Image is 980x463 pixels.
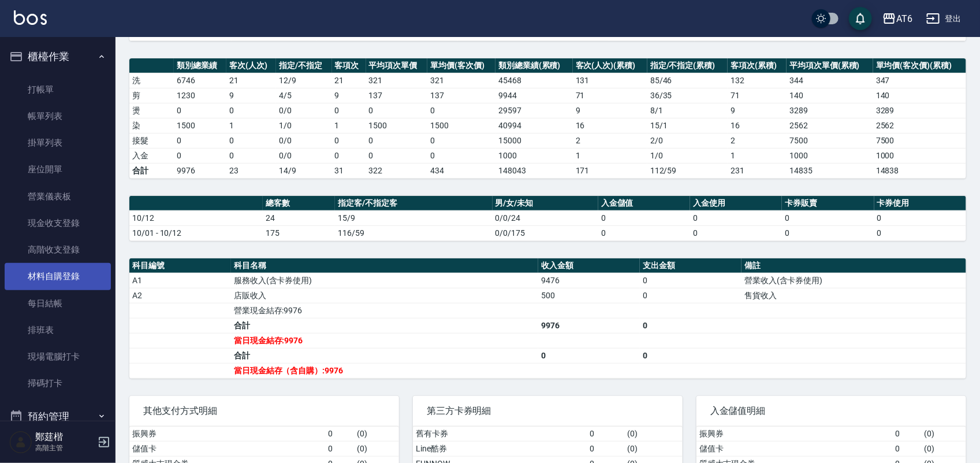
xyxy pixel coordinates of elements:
td: 合計 [231,318,538,333]
a: 每日結帳 [5,290,111,317]
td: 9476 [538,273,640,288]
td: 2562 [873,118,966,133]
td: 1 [728,148,787,163]
td: 儲值卡 [129,441,325,456]
td: ( 0 ) [354,427,399,442]
td: ( 0 ) [624,427,683,442]
td: 0 [332,148,366,163]
td: 10/12 [129,210,263,225]
td: 231 [728,163,787,178]
td: 0 / 0 [276,103,331,118]
td: 132 [728,73,787,88]
button: save [849,7,872,30]
td: 321 [366,73,428,88]
td: 洗 [129,73,174,88]
td: 24 [263,210,335,225]
td: 0/0/24 [493,210,598,225]
th: 類別總業績(累積) [495,58,573,73]
th: 平均項次單價 [366,58,428,73]
td: 0 [782,225,874,240]
td: 10/01 - 10/12 [129,225,263,240]
td: 0 [427,103,495,118]
td: 0 [874,210,966,225]
table: a dense table [129,258,966,379]
span: 第三方卡券明細 [427,405,669,417]
td: 當日現金結存:9976 [231,333,538,348]
a: 現場電腦打卡 [5,343,111,370]
td: 6746 [174,73,226,88]
td: 9 [728,103,787,118]
td: 29597 [495,103,573,118]
td: 燙 [129,103,174,118]
td: 營業收入(含卡券使用) [741,273,966,288]
td: 14835 [787,163,873,178]
td: 0 [427,148,495,163]
th: 客次(人次)(累積) [573,58,647,73]
td: A2 [129,288,231,303]
td: 71 [573,88,647,103]
th: 男/女/未知 [493,196,598,211]
td: 9 [332,88,366,103]
td: 9 [226,88,276,103]
td: 15 / 1 [647,118,728,133]
th: 卡券販賣 [782,196,874,211]
td: 0 [640,348,741,363]
td: 1230 [174,88,226,103]
td: 0 [892,427,921,442]
td: 0 [538,348,640,363]
td: 15000 [495,133,573,148]
th: 指定客/不指定客 [335,196,493,211]
p: 高階主管 [35,443,94,453]
th: 科目編號 [129,258,231,273]
td: 45468 [495,73,573,88]
th: 指定/不指定(累積) [647,58,728,73]
td: 0 [226,133,276,148]
a: 座位開單 [5,156,111,183]
th: 卡券使用 [874,196,966,211]
a: 現金收支登錄 [5,210,111,236]
td: ( 0 ) [354,441,399,456]
td: 營業現金結存:9976 [231,303,538,318]
td: 9944 [495,88,573,103]
td: 0 [587,427,625,442]
td: 0 [690,210,782,225]
td: 434 [427,163,495,178]
td: 0 [598,210,690,225]
td: 347 [873,73,966,88]
th: 科目名稱 [231,258,538,273]
td: 店販收入 [231,288,538,303]
th: 支出金額 [640,258,741,273]
button: AT6 [878,7,917,31]
td: 0 [427,133,495,148]
td: 9 [573,103,647,118]
td: 171 [573,163,647,178]
th: 客項次 [332,58,366,73]
td: ( 0 ) [624,441,683,456]
table: a dense table [129,58,966,179]
td: 1 [226,118,276,133]
td: 0 [325,427,354,442]
td: 0 [332,103,366,118]
td: 儲值卡 [696,441,892,456]
td: 0 [174,133,226,148]
td: 0 [332,133,366,148]
td: 3289 [873,103,966,118]
th: 備註 [741,258,966,273]
td: 15/9 [335,210,493,225]
th: 總客數 [263,196,335,211]
th: 平均項次單價(累積) [787,58,873,73]
span: 入金儲值明細 [710,405,952,417]
img: Logo [14,10,47,25]
td: 0 [640,318,741,333]
td: 1000 [495,148,573,163]
td: 137 [366,88,428,103]
a: 高階收支登錄 [5,236,111,263]
td: 剪 [129,88,174,103]
td: 0/0/175 [493,225,598,240]
td: 85 / 46 [647,73,728,88]
td: 71 [728,88,787,103]
td: 0 [366,148,428,163]
td: 16 [573,118,647,133]
th: 指定/不指定 [276,58,331,73]
td: 2 [728,133,787,148]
